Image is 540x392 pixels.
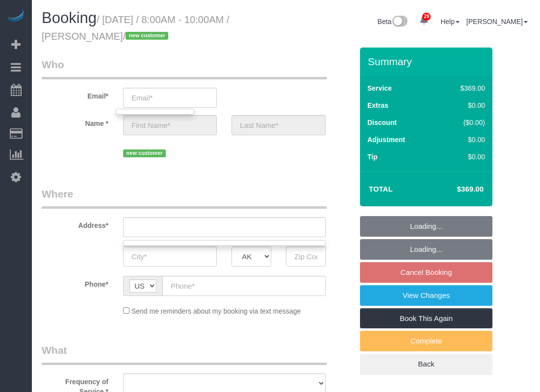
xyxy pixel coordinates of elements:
small: / [DATE] / 8:00AM - 10:00AM / [PERSON_NAME] [42,14,230,42]
input: Zip Code* [286,246,326,267]
a: Beta [378,18,408,25]
label: Tip [367,152,378,162]
a: 29 [414,10,434,31]
label: Extras [367,100,388,110]
img: New interface [391,16,408,28]
span: 29 [422,13,431,21]
div: $0.00 [439,100,485,110]
a: View Changes [360,285,492,306]
label: Address* [34,217,116,230]
legend: Where [42,187,327,209]
input: Last Name* [231,115,325,135]
a: Back [360,354,492,374]
span: / [123,31,172,42]
input: Phone* [162,276,326,296]
a: Help [440,18,460,25]
div: ($0.00) [439,118,485,127]
input: City* [123,246,217,267]
label: Email* [34,88,116,101]
legend: Who [42,57,327,79]
legend: What [42,343,327,365]
a: Book This Again [360,308,492,329]
div: $369.00 [439,83,485,93]
img: Automaid Logo [6,10,26,24]
label: Service [367,83,392,93]
span: new customer [126,32,168,40]
label: Phone* [34,276,116,289]
label: Adjustment [367,135,405,145]
input: Email* [123,88,217,108]
a: [PERSON_NAME] [466,18,528,25]
input: First Name* [123,115,217,135]
label: Discount [367,118,397,127]
h4: $369.00 [428,185,484,194]
div: $0.00 [439,135,485,145]
div: $0.00 [439,152,485,162]
span: Send me reminders about my booking via text message [131,307,301,315]
h3: Summary [368,56,488,67]
label: Name * [34,115,116,128]
span: new customer [123,149,166,157]
span: Booking [42,9,97,26]
strong: Total [369,185,393,193]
